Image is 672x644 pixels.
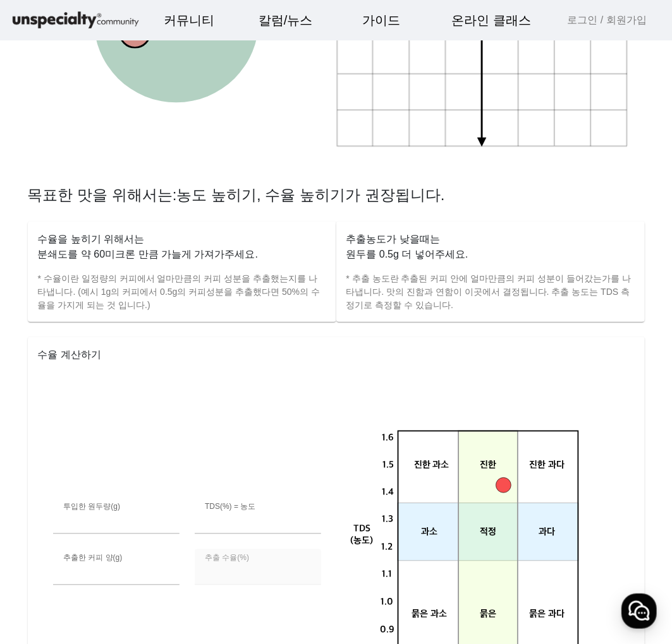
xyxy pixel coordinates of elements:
tspan: 과다 [538,527,554,538]
p: 수율 계산하기 [38,347,635,362]
tspan: TDS [353,524,370,535]
p: 원두를 0.5g 더 넣어주세요. [346,247,635,262]
mat-label: 추출 수율(%) [205,554,249,562]
tspan: 묽은 [480,609,496,619]
span: 설정 [195,419,211,429]
a: 온라인 클래스 [442,3,542,37]
a: 홈 [4,400,83,432]
mat-label: TDS(%) = 농도 [205,503,255,511]
tspan: 묽은 과다 [529,609,565,619]
p: * 수율이란 일정량의 커피에서 얼마만큼의 커피 성분을 추출했는지를 나타냅니다. (예시 1g의 커피에서 0.5g의 커피성분을 추출했다면 50%의 수율을 가지게 되는 것 입니다.) [38,272,326,312]
tspan: 1.2 [381,542,393,553]
tspan: 1.0 [381,597,393,608]
a: 칼럼/뉴스 [248,3,323,37]
h2: 목표한 맛을 위해서는: [28,184,645,206]
tspan: 1.1 [382,569,392,580]
tspan: 묽은 과소 [412,609,447,619]
tspan: 진한 과다 [529,460,565,471]
p: * 추출 농도란 추출된 커피 안에 얼마만큼의 커피 성분이 들어갔는가를 나타냅니다. 맛의 진함과 연함이 이곳에서 결정됩니다. 추출 농도는 TDS 측정기로 측정할 수 있습니다. [346,272,635,312]
tspan: 0.9 [380,625,394,636]
p: 분쇄도를 약 60미크론 만큼 가늘게 가져가주세요. [38,247,326,262]
tspan: 진한 [480,460,496,471]
a: 로그인 / 회원가입 [568,13,647,28]
tspan: 1.6 [382,433,394,444]
a: 대화 [83,400,163,432]
span: 농도 높히기, 수율 높히기가 권장됩니다. [177,186,445,203]
tspan: 과소 [421,527,437,538]
mat-label: 추출한 커피 양(g) [63,554,122,562]
span: 홈 [40,419,47,429]
tspan: 1.5 [382,460,394,471]
span: 대화 [116,420,131,430]
a: 가이드 [353,3,411,37]
a: 설정 [163,400,243,432]
mat-card-title: 추출농도가 낮을때는 [346,232,440,247]
mat-label: 투입한 원두량(g) [63,503,120,511]
tspan: 적정 [480,527,496,538]
a: 커뮤니티 [154,3,224,37]
tspan: 1.3 [382,515,393,525]
tspan: 1.4 [382,487,394,498]
img: logo [10,9,141,32]
mat-card-title: 수율을 높히기 위해서는 [38,232,145,247]
tspan: (농도) [350,536,373,547]
tspan: 진한 과소 [413,460,449,471]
